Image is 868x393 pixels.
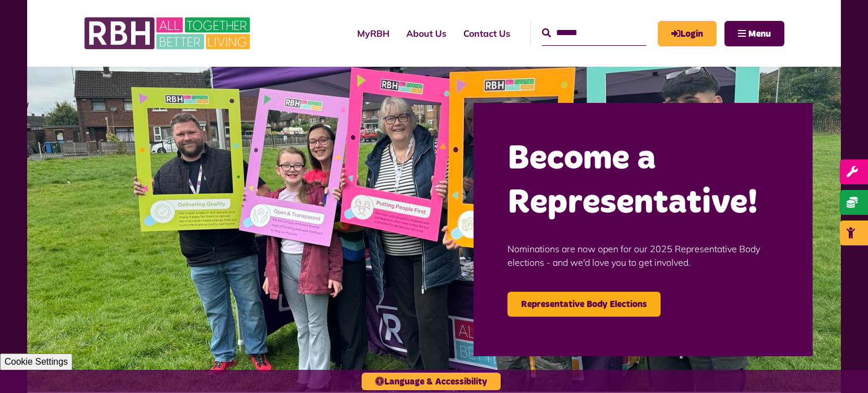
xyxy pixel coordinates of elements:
[398,18,455,49] a: About Us
[349,18,398,49] a: MyRBH
[455,18,519,49] a: Contact Us
[658,21,717,46] a: MyRBH
[27,67,841,392] img: Image (22)
[507,292,661,317] a: Representative Body Elections
[724,21,784,46] button: Navigation
[84,11,253,55] img: RBH
[507,137,779,225] h2: Become a Representative!
[748,29,771,38] span: Menu
[362,373,501,390] button: Language & Accessibility
[507,225,779,286] p: Nominations are now open for our 2025 Representative Body elections - and we'd love you to get in...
